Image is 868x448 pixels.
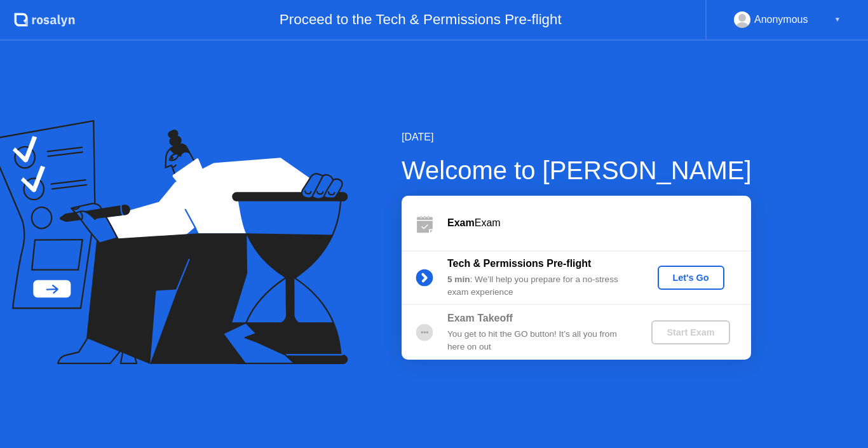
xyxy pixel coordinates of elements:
[402,151,752,189] div: Welcome to [PERSON_NAME]
[656,327,724,337] div: Start Exam
[447,275,470,284] b: 5 min
[651,320,729,344] button: Start Exam
[447,313,513,323] b: Exam Takeoff
[447,328,630,354] div: You get to hit the GO button! It’s all you from here on out
[447,258,591,269] b: Tech & Permissions Pre-flight
[658,266,724,290] button: Let's Go
[447,215,751,231] div: Exam
[447,273,630,299] div: : We’ll help you prepare for a no-stress exam experience
[447,217,475,228] b: Exam
[663,273,719,283] div: Let's Go
[834,11,841,28] div: ▼
[402,130,752,145] div: [DATE]
[754,11,808,28] div: Anonymous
